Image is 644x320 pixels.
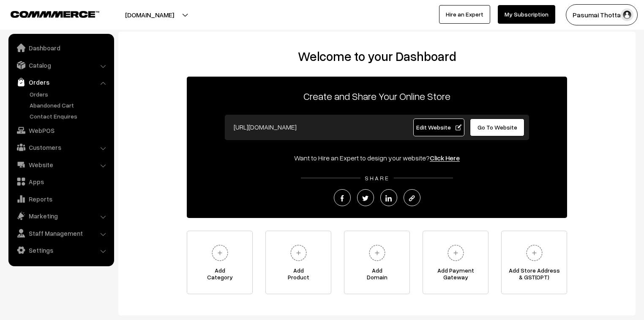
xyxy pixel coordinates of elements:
[413,119,465,136] a: Edit Website
[566,4,638,25] button: Pasumai Thotta…
[187,231,253,294] a: AddCategory
[11,11,99,17] img: COMMMERCE
[11,226,111,241] a: Staff Management
[439,5,490,24] a: Hire an Expert
[344,231,410,294] a: AddDomain
[502,267,567,284] span: Add Store Address & GST(OPT)
[187,267,252,284] span: Add Category
[11,208,111,223] a: Marketing
[11,74,111,90] a: Orders
[187,88,567,104] p: Create and Share Your Online Store
[11,191,111,207] a: Reports
[423,231,488,294] a: Add PaymentGateway
[523,241,546,265] img: plus.svg
[344,267,409,284] span: Add Domain
[501,231,567,294] a: Add Store Address& GST(OPT)
[27,90,111,99] a: Orders
[96,4,204,25] button: [DOMAIN_NAME]
[11,174,111,189] a: Apps
[265,231,331,294] a: AddProduct
[187,153,567,163] div: Want to Hire an Expert to design your website?
[127,49,627,64] h2: Welcome to your Dashboard
[11,8,85,19] a: COMMMERCE
[360,174,394,182] span: SHARE
[621,8,633,21] img: user
[11,40,111,55] a: Dashboard
[11,243,111,258] a: Settings
[430,154,460,162] a: Click Here
[11,157,111,172] a: Website
[27,101,111,110] a: Abandoned Cart
[266,267,331,284] span: Add Product
[470,119,524,136] a: Go To Website
[11,123,111,138] a: WebPOS
[366,241,389,265] img: plus.svg
[208,241,232,265] img: plus.svg
[287,241,310,265] img: plus.svg
[27,112,111,121] a: Contact Enquires
[11,58,111,73] a: Catalog
[444,241,467,265] img: plus.svg
[416,124,461,131] span: Edit Website
[478,124,517,131] span: Go To Website
[423,267,488,284] span: Add Payment Gateway
[498,5,555,24] a: My Subscription
[11,140,111,155] a: Customers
